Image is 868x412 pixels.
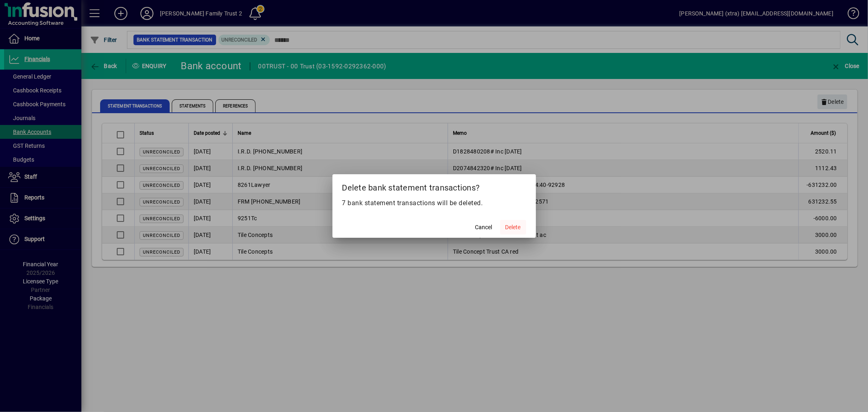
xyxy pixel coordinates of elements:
[505,223,521,232] span: Delete
[332,174,536,198] h2: Delete bank statement transactions?
[471,220,497,234] button: Cancel
[342,198,526,208] p: 7 bank statement transactions will be deleted.
[475,223,492,232] span: Cancel
[500,220,526,234] button: Delete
